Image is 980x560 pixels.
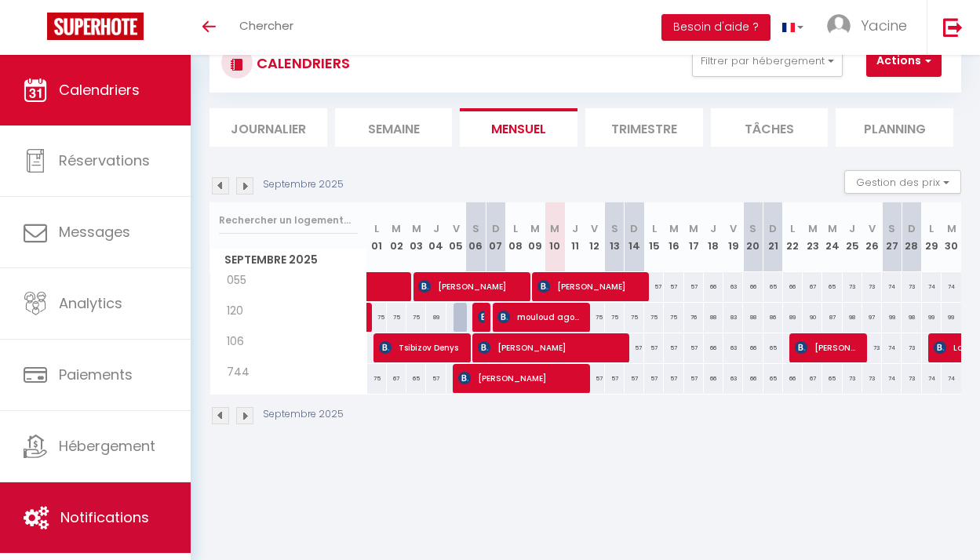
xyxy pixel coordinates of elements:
div: 65 [822,272,842,301]
span: mouloud agour [497,302,582,332]
span: 120 [213,303,271,320]
img: Super Booking [47,13,144,40]
abbr: L [652,221,657,236]
abbr: M [808,221,818,236]
div: 90 [803,303,822,332]
abbr: D [630,221,638,236]
th: 20 [743,202,763,272]
abbr: L [374,221,379,236]
abbr: L [929,221,934,236]
img: ... [827,14,851,38]
th: 07 [486,202,505,272]
button: Actions [866,45,942,77]
div: 57 [644,364,664,393]
th: 17 [684,202,704,272]
div: 57 [664,364,683,393]
div: 57 [585,364,604,393]
abbr: S [472,221,479,236]
th: 25 [843,202,862,272]
span: Yacine [861,16,907,35]
th: 05 [446,202,466,272]
div: 97 [862,303,882,332]
span: Chercher [239,17,293,34]
div: 57 [625,333,644,362]
div: 75 [605,303,625,332]
div: 74 [942,364,961,393]
li: Planning [836,108,953,147]
abbr: J [849,221,855,236]
div: 83 [723,303,743,332]
abbr: V [730,221,737,236]
abbr: M [828,221,837,236]
div: 99 [942,303,961,332]
th: 19 [723,202,743,272]
span: [PERSON_NAME] [537,271,642,301]
abbr: M [550,221,559,236]
span: Analytics [59,293,122,313]
abbr: V [591,221,598,236]
span: [PERSON_NAME] [795,333,860,362]
span: [PERSON_NAME] [418,271,523,301]
input: Rechercher un logement... [219,206,358,235]
li: Mensuel [460,108,577,147]
div: 66 [704,333,723,362]
span: 055 [213,272,271,289]
div: 88 [743,303,763,332]
th: 21 [763,202,783,272]
abbr: M [392,221,401,236]
div: 73 [902,364,921,393]
span: [PERSON_NAME] [458,363,582,393]
div: 65 [763,333,783,362]
button: Besoin d'aide ? [661,14,771,41]
abbr: M [689,221,698,236]
abbr: J [572,221,578,236]
p: Septembre 2025 [263,407,344,422]
abbr: M [669,221,679,236]
div: 57 [664,272,683,301]
abbr: J [433,221,439,236]
th: 23 [803,202,822,272]
div: 74 [882,333,902,362]
div: 67 [803,364,822,393]
div: 98 [902,303,921,332]
th: 29 [922,202,942,272]
th: 10 [545,202,565,272]
div: 73 [843,272,862,301]
span: Messages [59,222,130,242]
abbr: S [611,221,618,236]
th: 26 [862,202,882,272]
li: Tâches [711,108,829,147]
div: 73 [862,272,882,301]
div: 74 [922,364,942,393]
abbr: M [530,221,540,236]
div: 65 [406,364,426,393]
th: 16 [664,202,683,272]
abbr: D [908,221,916,236]
div: 67 [803,272,822,301]
span: 744 [213,364,271,381]
div: 73 [862,364,882,393]
abbr: S [749,221,756,236]
div: 98 [843,303,862,332]
div: 74 [882,364,902,393]
div: 57 [426,364,446,393]
img: logout [943,17,963,37]
div: 57 [664,333,683,362]
th: 18 [704,202,723,272]
li: Trimestre [585,108,703,147]
div: 57 [684,333,704,362]
div: 89 [783,303,803,332]
div: 73 [902,333,921,362]
div: 75 [625,303,644,332]
button: Gestion des prix [844,170,961,194]
button: Ouvrir le widget de chat LiveChat [13,6,60,53]
div: 89 [426,303,446,332]
div: 57 [684,364,704,393]
th: 13 [605,202,625,272]
div: 75 [387,303,406,332]
div: 67 [387,364,406,393]
span: Septembre 2025 [210,249,366,271]
th: 27 [882,202,902,272]
abbr: L [790,221,795,236]
th: 11 [565,202,585,272]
